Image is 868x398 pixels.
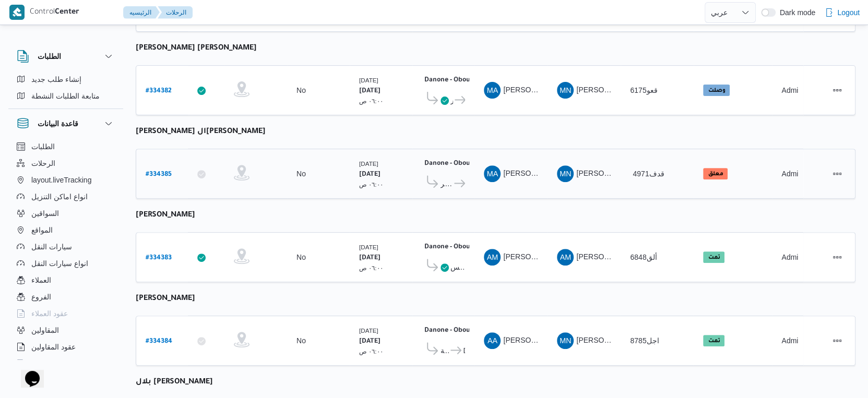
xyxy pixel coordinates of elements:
span: [PERSON_NAME] قلاده [576,86,653,94]
button: الفروع [13,288,119,305]
span: AM [487,249,498,266]
span: قسم النزهة [441,344,449,357]
div: Abozaid Muhammad Abozaid Said [484,249,501,266]
img: X8yXhbKr1z7QwAAAABJRU5ErkJggg== [9,5,25,20]
b: [PERSON_NAME] [PERSON_NAME] [136,44,257,53]
a: #334383 [146,250,172,264]
b: [PERSON_NAME] [136,211,195,220]
button: layout.liveTracking [13,172,119,188]
div: Mahmood Ashraf Hassan Alaioah Mtbolai [484,82,501,99]
span: تمت [703,251,724,263]
span: تمت [703,335,724,346]
span: AA [487,332,497,349]
span: [PERSON_NAME] [503,252,563,261]
span: [PERSON_NAME] [503,336,563,344]
button: انواع سيارات النقل [13,255,119,272]
button: العملاء [13,272,119,288]
div: Maina Najib Shfiq Qladah [557,82,574,99]
div: Abozaid Muhammad Abozaid Said [557,249,574,266]
a: #334385 [146,167,172,181]
div: Muhammad Alsaid Hassan Alsaid Zghalail [484,165,501,182]
button: Actions [829,332,846,349]
b: [DATE] [359,88,381,95]
span: سيارات النقل [31,240,72,253]
div: Maina Najib Shfiq Qladah [557,332,574,349]
b: تمت [708,338,720,344]
button: سيارات النقل [13,238,119,255]
span: layout.liveTracking [31,174,91,186]
span: 4971قدف [633,170,664,178]
span: MA [487,82,498,99]
b: Center [55,8,79,17]
b: # 334383 [146,255,172,262]
span: وصلت [703,85,730,96]
span: عقود العملاء [31,307,68,320]
span: MN [560,82,571,99]
span: قعو6175 [630,86,657,94]
small: [DATE] [359,160,378,167]
b: Danone - Obour [424,327,473,334]
b: [DATE] [359,255,381,262]
span: المقاولين [31,324,59,336]
span: المواقع [31,224,53,236]
span: الطلبات [31,140,55,153]
b: Danone - Obour [424,244,473,251]
span: [PERSON_NAME] قلاده [576,169,653,177]
span: السواقين [31,207,59,220]
b: وصلت [708,88,725,94]
span: MA [487,165,498,182]
small: [DATE] [359,327,378,334]
button: الطلبات [13,138,119,155]
button: انواع اماكن التنزيل [13,188,119,205]
div: قاعدة البيانات [8,138,123,364]
div: No [296,252,306,262]
small: [DATE] [359,77,378,83]
span: MN [560,165,571,182]
b: Danone - Obour [424,160,473,167]
button: إنشاء طلب جديد [13,71,119,88]
small: ٠٦:٠٠ ص [359,264,383,271]
b: [PERSON_NAME] ال[PERSON_NAME] [136,128,266,136]
button: المقاولين [13,322,119,339]
span: [PERSON_NAME] [576,252,636,261]
iframe: chat widget [10,356,44,388]
b: [DATE] [359,171,381,178]
span: AM [560,249,572,266]
span: MN [560,332,571,349]
span: [PERSON_NAME] [PERSON_NAME] [503,86,625,94]
button: الرحلات [158,6,193,19]
div: Maina Najib Shfiq Qladah [557,165,574,182]
div: No [296,336,306,345]
span: قسم عين شمس [450,261,465,273]
small: ٠٦:٠٠ ص [359,181,383,188]
button: Actions [829,82,846,99]
div: Albadraoi Abadalsadq Rafaai [484,332,501,349]
span: Logout [837,6,860,19]
span: Admin [781,170,802,178]
small: [DATE] [359,244,378,250]
button: الطلبات [17,50,115,63]
span: اجل8785 [630,336,659,345]
button: قاعدة البيانات [17,117,115,130]
span: [PERSON_NAME] ال[PERSON_NAME] [503,169,633,177]
button: الرحلات [13,155,119,172]
span: Dark mode [776,8,815,17]
small: ٠٦:٠٠ ص [359,98,383,104]
span: الفروع [31,291,51,303]
button: السواقين [13,205,119,222]
button: متابعة الطلبات النشطة [13,88,119,104]
span: قسم أول مدينة نصر [450,94,453,106]
span: ألق6848 [630,253,657,261]
a: #334384 [146,334,172,348]
button: اجهزة التليفون [13,355,119,372]
b: تمت [708,255,720,261]
span: [PERSON_NAME] قلاده [576,336,653,344]
span: قسم أول مدينة نصر [441,177,453,190]
button: عقود المقاولين [13,339,119,355]
span: Danone - Obour [463,344,465,357]
button: الرئيسيه [123,6,160,19]
a: #334382 [146,83,172,98]
b: [DATE] [359,338,381,345]
button: Actions [829,249,846,266]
